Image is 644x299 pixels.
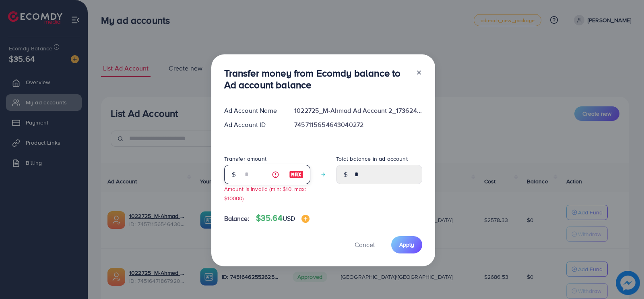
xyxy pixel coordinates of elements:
span: Apply [399,241,414,249]
h3: Transfer money from Ecomdy balance to Ad account balance [224,67,409,91]
img: image [289,170,303,179]
label: Total balance in ad account [336,155,408,163]
span: USD [283,214,295,223]
button: Cancel [345,236,385,253]
div: 7457115654643040272 [288,120,428,129]
label: Transfer amount [224,155,266,163]
small: Amount is invalid (min: $10, max: $10000) [224,185,306,202]
span: Balance: [224,214,250,223]
div: Ad Account Name [218,106,288,115]
button: Apply [391,236,422,253]
h4: $35.64 [256,213,310,223]
span: Cancel [355,240,375,249]
img: image [301,215,310,223]
div: 1022725_M-Ahmad Ad Account 2_1736245040763 [288,106,428,115]
div: Ad Account ID [218,120,288,129]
